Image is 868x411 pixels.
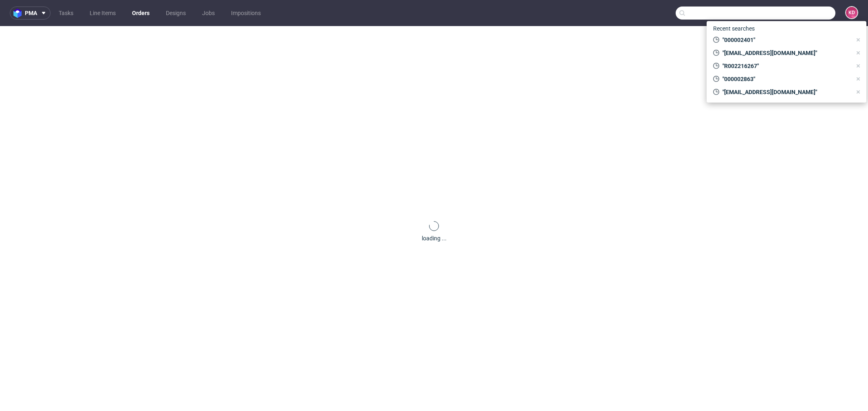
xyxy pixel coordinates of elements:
[226,7,266,20] a: Impositions
[197,7,220,20] a: Jobs
[422,234,447,242] div: loading ...
[127,7,154,20] a: Orders
[710,22,758,35] span: Recent searches
[719,49,852,57] span: "[EMAIL_ADDRESS][DOMAIN_NAME]"
[719,62,852,70] span: "R002216267"
[719,36,852,44] span: "000002401"
[161,7,191,20] a: Designs
[719,88,852,96] span: "[EMAIL_ADDRESS][DOMAIN_NAME]"
[719,75,852,83] span: "000002863"
[846,7,857,18] figcaption: KD
[13,9,25,18] img: logo
[10,7,51,20] button: pma
[25,10,37,16] span: pma
[54,7,78,20] a: Tasks
[85,7,121,20] a: Line Items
